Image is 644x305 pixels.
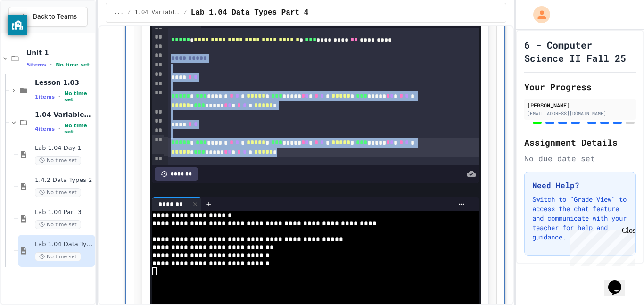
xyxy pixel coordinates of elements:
span: 1.4.2 Data Types 2 [35,176,93,184]
span: ... [114,9,124,16]
span: Lesson 1.03 [35,78,93,87]
div: [PERSON_NAME] [527,101,633,109]
span: Unit 1 [26,49,93,57]
button: privacy banner [8,15,27,35]
span: Lab 1.04 Day 1 [35,144,93,152]
span: No time set [35,252,81,261]
div: No due date set [524,153,636,164]
span: 1.04 Variables and User Input [35,110,93,119]
span: Lab 1.04 Part 3 [35,208,93,216]
iframe: chat widget [604,267,635,296]
span: No time set [64,123,93,135]
span: 4 items [35,126,55,132]
h2: Your Progress [524,80,636,93]
span: No time set [35,188,81,197]
span: / [184,9,187,16]
h3: Need Help? [532,180,627,191]
span: 5 items [26,62,46,68]
span: Lab 1.04 Data Types Part 4 [35,240,93,248]
h2: Assignment Details [524,136,636,149]
h1: 6 - Computer Science II Fall 25 [524,38,636,65]
button: Back to Teams [8,7,88,27]
span: No time set [64,91,93,103]
span: No time set [56,62,90,68]
span: No time set [35,156,81,165]
div: [EMAIL_ADDRESS][DOMAIN_NAME] [527,110,633,117]
iframe: chat widget [566,226,635,266]
span: Lab 1.04 Data Types Part 4 [191,7,309,18]
span: • [58,93,60,100]
span: 1 items [35,94,55,100]
span: • [50,61,52,68]
p: Switch to "Grade View" to access the chat feature and communicate with your teacher for help and ... [532,195,627,242]
span: / [127,9,131,16]
span: No time set [35,220,81,229]
div: Chat with us now!Close [4,4,65,60]
span: • [58,125,60,132]
span: Back to Teams [33,12,77,22]
span: 1.04 Variables and User Input [135,9,180,16]
div: My Account [523,4,553,25]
